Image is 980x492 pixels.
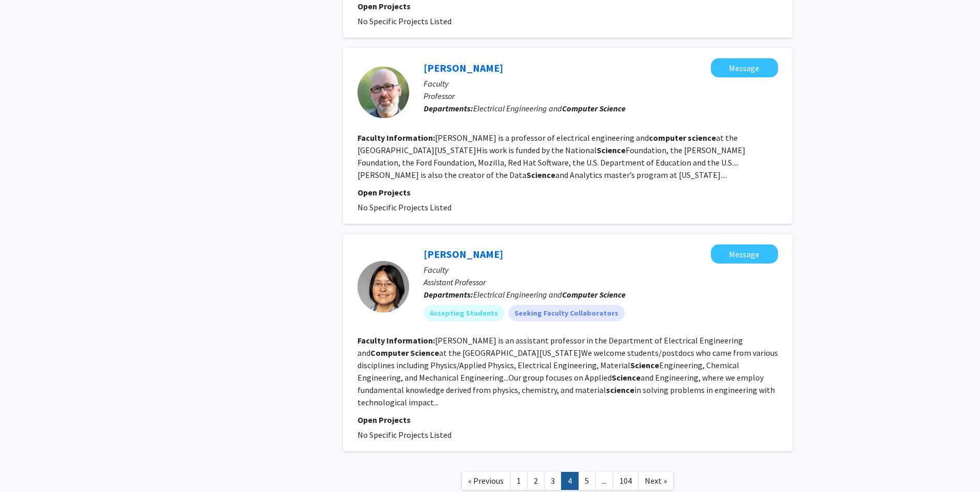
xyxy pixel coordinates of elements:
[562,289,598,300] b: Computer
[357,335,435,346] b: Faculty Information:
[599,103,626,113] b: Science
[561,472,579,490] a: 4
[424,77,778,90] p: Faculty
[508,305,625,321] mat-chip: Seeking Faculty Collaborators
[424,276,778,288] p: Assistant Professor
[602,475,606,486] span: ...
[370,348,409,358] b: Computer
[638,472,674,490] a: Next
[645,475,667,486] span: Next »
[357,133,435,143] b: Faculty Information:
[424,90,778,102] p: Professor
[424,264,778,276] p: Faculty
[510,472,527,490] a: 1
[711,244,778,264] button: Message Peifen Zhu
[606,385,634,395] b: science
[424,248,503,260] a: [PERSON_NAME]
[473,103,626,113] span: Electrical Engineering and
[410,348,439,358] b: Science
[357,430,452,440] span: No Specific Projects Listed
[711,58,778,77] button: Message Sean Patrick Goggins
[688,133,716,143] b: science
[612,372,641,383] b: Science
[630,360,659,370] b: Science
[468,475,504,486] span: « Previous
[544,472,562,490] a: 3
[357,414,778,426] p: Open Projects
[599,289,626,300] b: Science
[357,16,452,26] span: No Specific Projects Listed
[357,202,452,212] span: No Specific Projects Listed
[649,133,686,143] b: computer
[357,335,778,407] fg-read-more: [PERSON_NAME] is an assistant professor in the Department of Electrical Engineering and at the [G...
[424,61,503,74] a: [PERSON_NAME]
[473,289,626,300] span: Electrical Engineering and
[597,145,626,155] b: Science
[613,472,639,490] a: 104
[357,133,745,180] fg-read-more: [PERSON_NAME] is a professor of electrical engineering and at the [GEOGRAPHIC_DATA][US_STATE]His ...
[424,289,473,300] b: Departments:
[357,186,778,199] p: Open Projects
[562,103,598,113] b: Computer
[8,446,44,484] iframe: Chat
[461,472,510,490] a: Previous
[527,472,545,490] a: 2
[526,170,555,180] b: Science
[424,103,473,113] b: Departments:
[578,472,596,490] a: 5
[424,305,504,321] mat-chip: Accepting Students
